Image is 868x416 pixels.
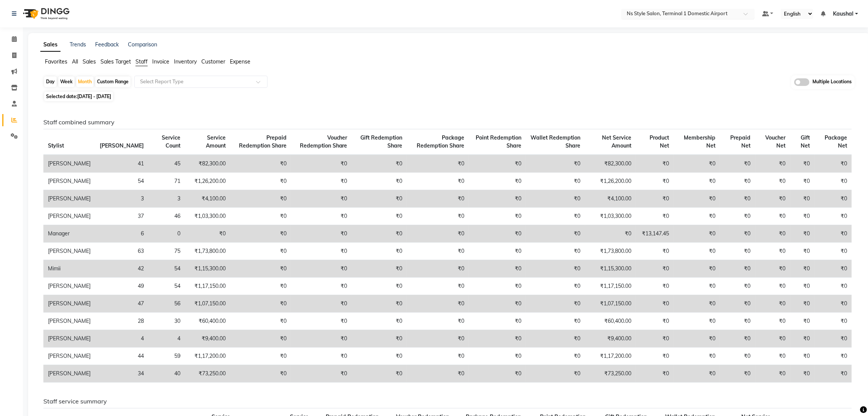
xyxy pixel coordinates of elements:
[790,313,814,330] td: ₹0
[148,243,185,260] td: 75
[674,208,720,225] td: ₹0
[585,330,636,348] td: ₹9,400.00
[95,260,148,278] td: 42
[469,278,526,295] td: ₹0
[95,173,148,190] td: 54
[100,142,144,149] span: [PERSON_NAME]
[43,225,95,243] td: Manager
[230,208,291,225] td: ₹0
[814,278,852,295] td: ₹0
[300,134,347,149] span: Voucher Redemption Share
[185,155,230,173] td: ₹82,300.00
[407,208,469,225] td: ₹0
[814,313,852,330] td: ₹0
[469,190,526,208] td: ₹0
[755,155,790,173] td: ₹0
[185,365,230,383] td: ₹73,250.00
[674,313,720,330] td: ₹0
[43,313,95,330] td: [PERSON_NAME]
[814,260,852,278] td: ₹0
[720,330,755,348] td: ₹0
[148,190,185,208] td: 3
[291,225,352,243] td: ₹0
[720,278,755,295] td: ₹0
[95,295,148,313] td: 47
[148,278,185,295] td: 54
[636,173,674,190] td: ₹0
[95,208,148,225] td: 37
[407,330,469,348] td: ₹0
[230,225,291,243] td: ₹0
[352,330,407,348] td: ₹0
[636,278,674,295] td: ₹0
[95,243,148,260] td: 63
[291,173,352,190] td: ₹0
[230,173,291,190] td: ₹0
[801,134,810,149] span: Gift Net
[755,365,790,383] td: ₹0
[174,58,197,65] span: Inventory
[291,260,352,278] td: ₹0
[720,348,755,365] td: ₹0
[720,243,755,260] td: ₹0
[44,76,57,87] div: Day
[148,225,185,243] td: 0
[720,260,755,278] td: ₹0
[674,243,720,260] td: ₹0
[790,208,814,225] td: ₹0
[469,313,526,330] td: ₹0
[291,190,352,208] td: ₹0
[352,278,407,295] td: ₹0
[148,260,185,278] td: 54
[352,243,407,260] td: ₹0
[352,190,407,208] td: ₹0
[291,365,352,383] td: ₹0
[674,278,720,295] td: ₹0
[230,365,291,383] td: ₹0
[230,58,250,65] span: Expense
[230,278,291,295] td: ₹0
[790,260,814,278] td: ₹0
[148,348,185,365] td: 59
[230,190,291,208] td: ₹0
[43,398,852,405] h6: Staff service summary
[585,348,636,365] td: ₹1,17,200.00
[755,295,790,313] td: ₹0
[526,295,585,313] td: ₹0
[731,134,751,149] span: Prepaid Net
[40,38,61,52] a: Sales
[469,155,526,173] td: ₹0
[185,190,230,208] td: ₹4,100.00
[352,155,407,173] td: ₹0
[83,58,96,65] span: Sales
[585,243,636,260] td: ₹1,73,800.00
[585,208,636,225] td: ₹1,03,300.00
[148,313,185,330] td: 30
[526,365,585,383] td: ₹0
[95,330,148,348] td: 4
[684,134,715,149] span: Membership Net
[790,330,814,348] td: ₹0
[148,295,185,313] td: 56
[230,313,291,330] td: ₹0
[526,173,585,190] td: ₹0
[43,330,95,348] td: [PERSON_NAME]
[812,78,852,86] span: Multiple Locations
[636,243,674,260] td: ₹0
[95,313,148,330] td: 28
[720,313,755,330] td: ₹0
[720,365,755,383] td: ₹0
[291,243,352,260] td: ₹0
[476,134,521,149] span: Point Redemption Share
[636,208,674,225] td: ₹0
[469,348,526,365] td: ₹0
[185,208,230,225] td: ₹1,03,300.00
[352,365,407,383] td: ₹0
[45,58,67,65] span: Favorites
[76,76,94,87] div: Month
[407,155,469,173] td: ₹0
[526,260,585,278] td: ₹0
[185,260,230,278] td: ₹1,15,300.00
[790,173,814,190] td: ₹0
[43,278,95,295] td: [PERSON_NAME]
